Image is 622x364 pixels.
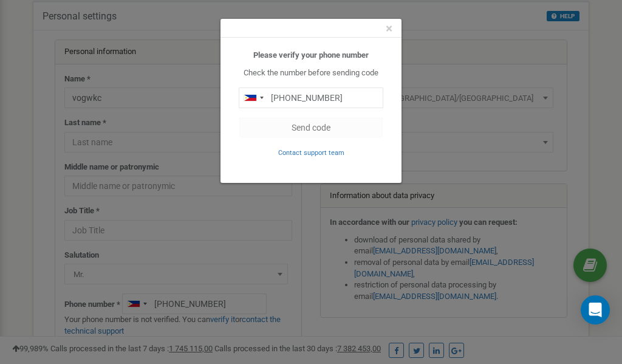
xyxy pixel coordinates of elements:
[239,67,383,79] p: Check the number before sending code
[239,88,383,108] input: 0905 123 4567
[239,88,267,108] div: Telephone country code
[386,22,392,35] button: Close
[253,50,369,60] b: Please verify your phone number
[581,295,610,325] div: Open Intercom Messenger
[278,149,344,157] small: Contact support team
[239,117,383,138] button: Send code
[278,148,344,157] a: Contact support team
[386,21,392,36] span: ×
